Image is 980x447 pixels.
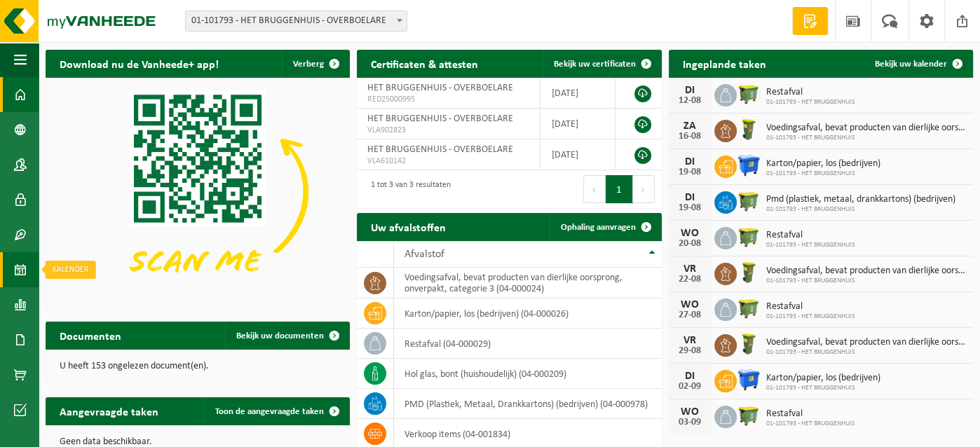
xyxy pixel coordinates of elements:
[676,371,704,382] div: DI
[737,404,761,427] img: WB-1100-HPE-GN-51
[367,144,513,155] span: HET BRUGGENHUIS - OVERBOELARE
[46,78,350,306] img: Download de VHEPlus App
[766,348,966,357] span: 01-101793 - HET BRUGGENHUIS
[766,301,855,312] span: Restafval
[367,156,529,167] span: VLA610142
[676,406,704,418] div: WO
[766,312,855,321] span: 01-101793 - HET BRUGGENHUIS
[766,384,880,392] span: 01-101793 - HET BRUGGENHUIS
[550,213,660,241] a: Ophaling aanvragen
[875,60,947,69] span: Bekijk uw kalender
[606,175,633,203] button: 1
[676,121,704,132] div: ZA
[676,275,704,284] div: 22-08
[60,362,336,371] p: U heeft 153 ongelezen document(en).
[864,50,972,78] a: Bekijk uw kalender
[737,189,761,213] img: WB-1100-HPE-GN-50
[633,175,655,203] button: Next
[394,359,661,389] td: hol glas, bont (huishoudelijk) (04-000209)
[364,174,451,205] div: 1 tot 3 van 3 resultaten
[236,331,324,341] span: Bekijk uw documenten
[766,266,966,277] span: Voedingsafval, bevat producten van dierlijke oorsprong, onverpakt, categorie 3
[561,223,636,232] span: Ophaling aanvragen
[737,153,761,177] img: WB-1100-HPE-BE-01
[540,78,615,109] td: [DATE]
[676,203,704,213] div: 19-08
[737,296,761,320] img: WB-1100-HPE-GN-51
[204,397,348,425] a: Toon de aangevraagde taken
[669,50,780,77] h2: Ingeplande taken
[766,408,855,420] span: Restafval
[766,337,966,348] span: Voedingsafval, bevat producten van dierlijke oorsprong, onverpakt, categorie 3
[282,50,348,78] button: Verberg
[766,194,955,205] span: Pmd (plastiek, metaal, drankkartons) (bedrijven)
[357,50,492,77] h2: Certificaten & attesten
[766,277,966,285] span: 01-101793 - HET BRUGGENHUIS
[394,389,661,419] td: PMD (Plastiek, Metaal, Drankkartons) (bedrijven) (04-000978)
[766,98,855,106] span: 01-101793 - HET BRUGGENHUIS
[676,310,704,320] div: 27-08
[185,11,407,32] span: 01-101793 - HET BRUGGENHUIS - OVERBOELARE
[543,50,660,78] a: Bekijk uw certificaten
[293,60,324,69] span: Verberg
[676,382,704,392] div: 02-09
[766,373,880,384] span: Karton/papier, los (bedrijven)
[367,125,529,136] span: VLA902823
[367,114,513,124] span: HET BRUGGENHUIS - OVERBOELARE
[676,335,704,346] div: VR
[766,87,855,98] span: Restafval
[394,298,661,329] td: karton/papier, los (bedrijven) (04-000026)
[676,156,704,167] div: DI
[676,346,704,356] div: 29-08
[394,329,661,359] td: restafval (04-000029)
[676,96,704,106] div: 12-08
[737,225,761,249] img: WB-1100-HPE-GN-51
[367,94,529,105] span: RED25000995
[357,213,460,240] h2: Uw afvalstoffen
[394,268,661,298] td: voedingsafval, bevat producten van dierlijke oorsprong, onverpakt, categorie 3 (04-000024)
[766,420,855,428] span: 01-101793 - HET BRUGGENHUIS
[766,205,955,214] span: 01-101793 - HET BRUGGENHUIS
[676,192,704,203] div: DI
[404,249,444,260] span: Afvalstof
[766,158,880,170] span: Karton/papier, los (bedrijven)
[766,241,855,249] span: 01-101793 - HET BRUGGENHUIS
[676,299,704,310] div: WO
[676,418,704,427] div: 03-09
[737,118,761,142] img: WB-0060-HPE-GN-50
[367,83,513,93] span: HET BRUGGENHUIS - OVERBOELARE
[737,332,761,356] img: WB-0060-HPE-GN-50
[766,134,966,142] span: 01-101793 - HET BRUGGENHUIS
[583,175,606,203] button: Previous
[676,263,704,275] div: VR
[215,407,324,416] span: Toon de aangevraagde taken
[46,397,172,425] h2: Aangevraagde taken
[676,239,704,249] div: 20-08
[676,228,704,239] div: WO
[737,368,761,392] img: WB-1100-HPE-BE-01
[676,85,704,96] div: DI
[186,11,407,31] span: 01-101793 - HET BRUGGENHUIS - OVERBOELARE
[737,82,761,106] img: WB-1100-HPE-GN-51
[554,60,636,69] span: Bekijk uw certificaten
[766,123,966,134] span: Voedingsafval, bevat producten van dierlijke oorsprong, onverpakt, categorie 3
[46,322,135,349] h2: Documenten
[225,322,348,350] a: Bekijk uw documenten
[676,167,704,177] div: 19-08
[766,230,855,241] span: Restafval
[540,139,615,170] td: [DATE]
[540,109,615,139] td: [DATE]
[737,261,761,284] img: WB-0060-HPE-GN-50
[60,437,336,447] p: Geen data beschikbaar.
[766,170,880,178] span: 01-101793 - HET BRUGGENHUIS
[676,132,704,142] div: 16-08
[46,50,233,77] h2: Download nu de Vanheede+ app!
